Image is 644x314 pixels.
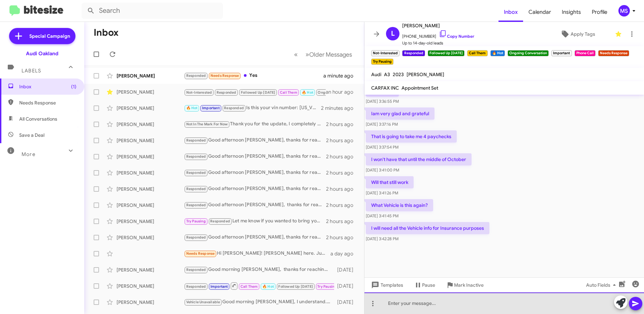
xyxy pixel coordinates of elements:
span: Try Pausing [186,219,206,223]
div: 2 hours ago [326,137,359,144]
div: Good afternoon [PERSON_NAME], thanks for reaching out. We’d love to see the vehicle in person to ... [184,185,326,193]
small: Important [551,50,572,56]
span: CARFAX INC [371,85,399,91]
span: 🔥 Hot [302,90,313,95]
button: Auto Fields [581,279,624,291]
button: Apply Tags [543,28,612,40]
p: I will need all the Vehicle info for Insurance purposes [366,222,489,234]
a: Inbox [498,2,523,22]
span: 🔥 Hot [262,284,274,289]
span: Needs Response [211,73,239,78]
small: Needs Response [598,50,629,56]
span: Templates [370,279,403,291]
div: a day ago [330,250,359,257]
div: I will need all the Vehicle info for Insurance purposes [184,88,326,96]
span: Try Pausing [317,284,337,289]
a: Calendar [523,2,556,22]
span: Responded [186,138,206,143]
div: Good afternoon [PERSON_NAME], thanks for reaching out. We’d love to see the vehicle in person to ... [184,136,326,144]
h1: Inbox [94,27,119,38]
div: [DATE] [334,283,359,289]
div: Audi Oakland [26,50,58,57]
a: Copy Number [439,34,474,39]
span: Not In The Mark For Now [186,122,228,126]
span: Pause [422,279,435,291]
p: Will that still work [366,176,414,188]
div: Good morning [PERSON_NAME], thanks for reaching out. We’d love to see the vehicle in person to gi... [184,266,334,274]
div: Good afternoon [PERSON_NAME], thanks for reaching out. We’d love to see the vehicle in person to ... [184,169,326,177]
span: [DATE] 3:36:55 PM [366,99,399,104]
span: Apply Tags [571,28,595,40]
div: [DATE] [334,266,359,273]
span: A3 [384,71,390,77]
button: Previous [290,48,302,61]
div: MS [618,5,630,17]
span: Responded [186,73,206,78]
span: Important [211,284,228,289]
nav: Page navigation example [290,48,356,61]
div: [DATE] [334,299,359,306]
small: Responded [402,50,425,56]
span: [DATE] 3:41:26 PM [366,190,398,195]
small: Ongoing Conversation [508,50,549,56]
span: Up to 14-day-old leads [402,40,474,46]
span: All Conversations [19,116,57,122]
div: Thank you for the update, I completely understand. If anything changes down the road or you have ... [184,120,326,128]
div: 2 hours ago [326,186,359,192]
span: Auto Fields [586,279,618,291]
span: 2023 [393,71,404,77]
span: [PHONE_NUMBER] [402,30,474,40]
div: [PERSON_NAME] [117,218,184,225]
span: » [305,50,309,59]
div: 2 hours ago [326,234,359,241]
div: 2 hours ago [326,202,359,209]
button: MS [613,5,637,17]
div: 2 hours ago [326,121,359,128]
a: Profile [586,2,613,22]
span: Mark Inactive [454,279,484,291]
span: (1) [71,83,76,90]
span: Insights [556,2,586,22]
span: Special Campaign [29,33,70,39]
div: Good morning [PERSON_NAME], I understand. I’ll keep an eye out for a 2023 or 2024 Cabriolet and l... [184,298,334,306]
div: [PERSON_NAME] [117,89,184,95]
span: L [391,28,395,39]
div: a minute ago [323,72,359,79]
div: [PERSON_NAME] [117,283,184,289]
span: Not-Interested [186,90,212,95]
span: Responded [186,284,206,289]
span: [DATE] 3:41:45 PM [366,213,398,218]
button: Templates [364,279,409,291]
div: Good afternoon [PERSON_NAME], thanks for reaching out. We’d love to see the vehicle(s) in person ... [184,153,326,160]
span: [DATE] 3:37:54 PM [366,145,398,150]
span: Needs Response [19,99,76,106]
p: I won't have that until the middle of October [366,153,472,165]
span: Needs Response [186,251,215,256]
div: 2 minutes ago [321,105,359,112]
div: [PERSON_NAME] [117,153,184,160]
span: Older Messages [309,51,352,58]
small: Followed Up [DATE] [428,50,464,56]
span: Vehicle Unavailable [186,300,220,304]
span: Appointment Set [401,85,438,91]
span: [DATE] 3:41:00 PM [366,167,399,172]
div: [PERSON_NAME] [117,234,184,241]
input: Search [82,3,223,19]
span: Inbox [19,83,76,90]
span: Labels [22,68,41,74]
p: That is going to take me 4 paychecks [366,130,457,143]
div: [PERSON_NAME] [117,299,184,306]
span: [PERSON_NAME] [402,22,474,30]
div: [PERSON_NAME] [117,202,184,209]
div: Hi [PERSON_NAME]! [PERSON_NAME] here. Just circling back on [PERSON_NAME]'s message. We would lov... [184,250,330,257]
div: Good afternoon [PERSON_NAME], thanks for reaching out. We’d love to see the vehicle in person to ... [184,233,326,241]
span: Followed Up [DATE] [241,90,276,95]
span: Call Them [240,284,258,289]
div: Yes [184,72,323,80]
div: Let me know if you wanted to bring your vehicle here at [GEOGRAPHIC_DATA], we would love to evalu... [184,217,326,225]
span: 🔥 Hot [186,106,198,110]
button: Pause [409,279,441,291]
span: Responded [186,154,206,159]
div: [PERSON_NAME] [117,72,184,79]
div: [PERSON_NAME] [117,266,184,273]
